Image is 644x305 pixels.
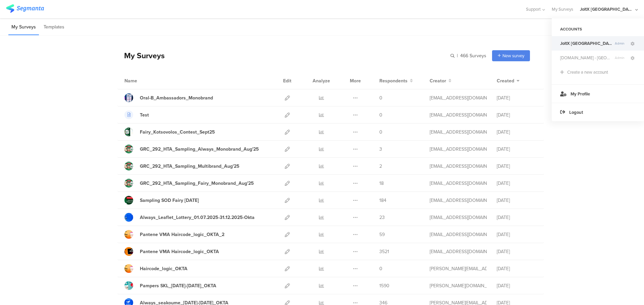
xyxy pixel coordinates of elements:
[379,231,385,238] span: 59
[140,214,255,221] div: Always_Leaflet_Lottery_01.07.2025-31.12.2025-Okta
[497,197,537,204] div: [DATE]
[560,40,612,47] span: JoltX Greece
[140,231,224,238] div: Pantene VMA Haircode_logic_OKTA_2
[140,265,187,272] div: Haircode_logic_OKTA
[124,196,199,205] a: Sampling SOD Fairy [DATE]
[379,282,389,289] span: 1590
[497,77,520,84] button: Created
[430,214,487,221] div: betbeder.mb@pg.com
[430,197,487,204] div: gheorghe.a.4@pg.com
[140,111,149,119] div: Test
[140,248,219,255] div: Pantene VMA Haircode_logic_OKTA
[140,197,199,204] div: Sampling SOD Fairy Aug'25
[379,129,382,136] span: 0
[140,94,213,101] div: Oral-B_Ambassadors_Monobrand
[552,84,644,103] a: My Profile
[569,109,583,116] span: Logout
[497,231,537,238] div: [DATE]
[430,265,487,272] div: arvanitis.a@pg.com
[124,213,255,222] a: Always_Leaflet_Lottery_01.07.2025-31.12.2025-Okta
[379,77,413,84] button: Respondents
[140,163,239,170] div: GRC_292_HTA_Sampling_Multibrand_Aug'25
[430,163,487,170] div: gheorghe.a.4@pg.com
[497,94,537,101] div: [DATE]
[124,145,259,153] a: GRC_292_HTA_Sampling_Always_Monobrand_Aug'25
[379,163,382,170] span: 2
[430,77,446,84] span: Creator
[124,281,216,290] a: Pampers SKL_[DATE]-[DATE]_OKTA
[379,146,382,153] span: 3
[124,128,215,136] a: Fairy_Kotsovolos_Contest_Sept25
[497,248,537,255] div: [DATE]
[560,55,612,61] span: Youtil.ro - Romania
[497,146,537,153] div: [DATE]
[379,248,389,255] span: 3521
[124,264,187,273] a: Haircode_logic_OKTA
[430,248,487,255] div: baroutis.db@pg.com
[124,93,213,102] a: Oral-B_Ambassadors_Monobrand
[140,282,216,289] div: Pampers SKL_8May25-21May25_OKTA
[612,41,630,46] span: Admin
[580,6,634,12] div: JoltX [GEOGRAPHIC_DATA]
[379,214,385,221] span: 23
[280,72,294,89] div: Edit
[567,69,608,75] div: Create a new account
[348,72,363,89] div: More
[571,91,590,97] span: My Profile
[552,23,644,35] div: ACCOUNTS
[497,163,537,170] div: [DATE]
[497,214,537,221] div: [DATE]
[379,94,382,101] span: 0
[124,77,165,84] div: Name
[140,146,259,153] div: GRC_292_HTA_Sampling_Always_Monobrand_Aug'25
[502,53,524,59] span: New survey
[124,247,219,256] a: Pantene VMA Haircode_logic_OKTA
[8,19,39,35] li: My Surveys
[430,129,487,136] div: betbeder.mb@pg.com
[379,265,382,272] span: 0
[430,94,487,101] div: nikolopoulos.j@pg.com
[311,72,331,89] div: Analyze
[140,180,254,187] div: GRC_292_HTA_Sampling_Fairy_Monobrand_Aug'25
[430,146,487,153] div: gheorghe.a.4@pg.com
[117,50,165,61] div: My Surveys
[124,179,254,187] a: GRC_292_HTA_Sampling_Fairy_Monobrand_Aug'25
[430,231,487,238] div: baroutis.db@pg.com
[497,111,537,119] div: [DATE]
[497,282,537,289] div: [DATE]
[497,77,514,84] span: Created
[41,19,67,35] li: Templates
[124,230,224,239] a: Pantene VMA Haircode_logic_OKTA_2
[140,129,215,136] div: Fairy_Kotsovolos_Contest_Sept25
[497,180,537,187] div: [DATE]
[526,6,541,12] span: Support
[124,110,149,119] a: Test
[497,265,537,272] div: [DATE]
[6,4,44,13] img: segmanta logo
[430,180,487,187] div: gheorghe.a.4@pg.com
[430,111,487,119] div: support@segmanta.com
[430,77,451,84] button: Creator
[379,111,382,119] span: 0
[379,77,408,84] span: Respondents
[430,282,487,289] div: skora.es@pg.com
[497,129,537,136] div: [DATE]
[460,52,486,59] span: 466 Surveys
[379,197,386,204] span: 184
[612,55,630,60] span: Admin
[379,180,384,187] span: 18
[456,52,459,59] span: |
[124,162,239,170] a: GRC_292_HTA_Sampling_Multibrand_Aug'25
